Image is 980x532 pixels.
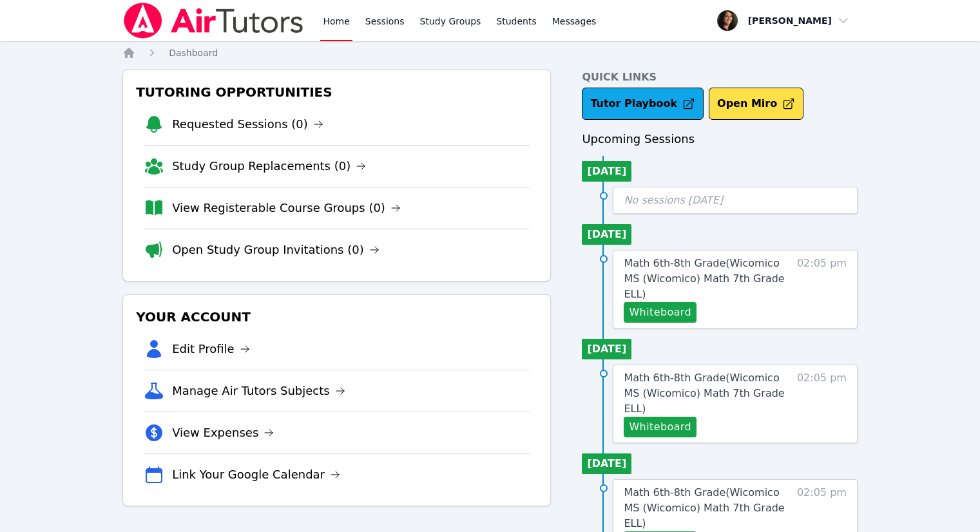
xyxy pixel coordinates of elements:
a: Math 6th-8th Grade(Wicomico MS (Wicomico) Math 7th Grade ELL) [624,256,791,302]
span: 02:05 pm [797,370,847,437]
h3: Your Account [133,305,540,328]
button: Whiteboard [624,302,697,323]
span: Math 6th-8th Grade ( Wicomico MS (Wicomico) Math 7th Grade ELL ) [624,257,784,300]
span: Math 6th-8th Grade ( Wicomico MS (Wicomico) Math 7th Grade ELL ) [624,486,784,529]
h4: Quick Links [582,70,858,85]
a: Dashboard [169,46,218,59]
li: [DATE] [582,453,631,474]
a: Manage Air Tutors Subjects [172,382,345,400]
img: Air Tutors [122,3,305,39]
a: View Registerable Course Groups (0) [172,199,401,217]
a: Math 6th-8th Grade(Wicomico MS (Wicomico) Math 7th Grade ELL) [624,370,791,417]
a: View Expenses [172,424,274,442]
a: Requested Sessions (0) [172,115,323,133]
span: Math 6th-8th Grade ( Wicomico MS (Wicomico) Math 7th Grade ELL ) [624,372,784,415]
button: Whiteboard [624,417,697,437]
h3: Upcoming Sessions [582,130,858,148]
span: Messages [552,15,597,28]
nav: Breadcrumb [122,46,858,59]
a: Study Group Replacements (0) [172,157,366,175]
a: Edit Profile [172,340,250,358]
span: 02:05 pm [797,256,847,323]
span: Dashboard [169,48,218,58]
a: Math 6th-8th Grade(Wicomico MS (Wicomico) Math 7th Grade ELL) [624,485,791,531]
button: Open Miro [709,88,803,120]
span: No sessions [DATE] [624,194,723,206]
a: Open Study Group Invitations (0) [172,241,380,259]
h3: Tutoring Opportunities [133,81,540,104]
a: Link Your Google Calendar [172,466,340,484]
li: [DATE] [582,224,631,245]
li: [DATE] [582,161,631,182]
li: [DATE] [582,339,631,359]
a: Tutor Playbook [582,88,704,120]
